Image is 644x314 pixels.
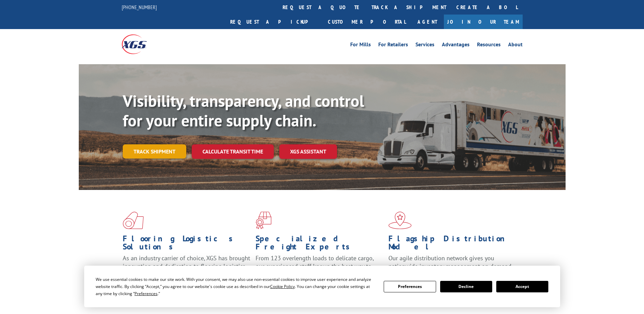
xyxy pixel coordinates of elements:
span: Preferences [135,291,158,296]
a: For Mills [350,42,371,49]
a: Services [415,42,434,49]
button: Accept [496,281,548,292]
a: Request a pickup [225,15,323,29]
a: Advantages [442,42,470,49]
a: Track shipment [123,144,186,159]
h1: Flagship Distribution Model [388,235,516,254]
a: Calculate transit time [192,144,274,159]
div: Cookie Consent Prompt [84,266,560,307]
button: Preferences [384,281,436,292]
b: Visibility, transparency, and control for your entire supply chain. [123,90,364,131]
span: Our agile distribution network gives you nationwide inventory management on demand. [388,254,513,270]
a: For Retailers [378,42,408,49]
a: Resources [477,42,501,49]
a: [PHONE_NUMBER] [122,4,157,10]
a: Customer Portal [323,15,411,29]
a: Join Our Team [444,15,523,29]
button: Decline [440,281,492,292]
a: About [508,42,523,49]
img: xgs-icon-total-supply-chain-intelligence-red [123,212,144,229]
img: xgs-icon-focused-on-flooring-red [256,212,271,229]
a: XGS ASSISTANT [279,144,337,159]
h1: Flooring Logistics Solutions [123,235,251,254]
a: Agent [411,15,444,29]
p: From 123 overlength loads to delicate cargo, our experienced staff knows the best way to move you... [256,254,383,284]
span: As an industry carrier of choice, XGS has brought innovation and dedication to flooring logistics... [123,254,250,278]
h1: Specialized Freight Experts [256,235,383,254]
span: Cookie Policy [270,284,295,289]
img: xgs-icon-flagship-distribution-model-red [388,212,412,229]
div: We use essential cookies to make our site work. With your consent, we may also use non-essential ... [96,276,376,297]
